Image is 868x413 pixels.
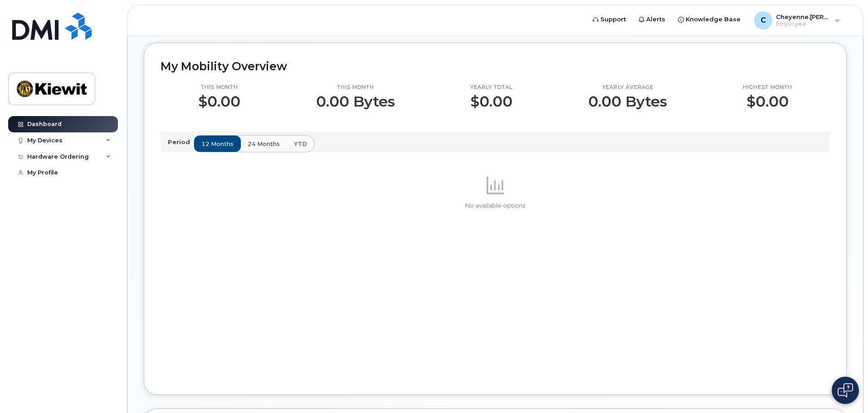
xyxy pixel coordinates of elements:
[776,20,830,28] span: Employee
[168,138,194,146] p: Period
[161,202,830,210] p: No available options
[588,84,667,91] p: Yearly average
[776,13,830,20] span: Cheyenne.[PERSON_NAME]
[588,93,667,110] p: 0.00 Bytes
[743,93,792,110] p: $0.00
[686,15,741,24] span: Knowledge Base
[248,140,280,148] span: 24 months
[470,84,512,91] p: Yearly total
[672,10,747,29] a: Knowledge Base
[632,10,672,29] a: Alerts
[294,140,307,148] span: YTD
[316,84,395,91] p: This month
[838,383,853,398] img: Open chat
[161,59,830,73] h2: My Mobility Overview
[600,15,626,24] span: Support
[646,15,665,24] span: Alerts
[470,93,512,110] p: $0.00
[316,93,395,110] p: 0.00 Bytes
[198,84,240,91] p: This month
[198,93,240,110] p: $0.00
[743,84,792,91] p: Highest month
[586,10,632,29] a: Support
[748,11,846,29] div: Cheyenne.Wickett
[761,15,766,26] span: C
